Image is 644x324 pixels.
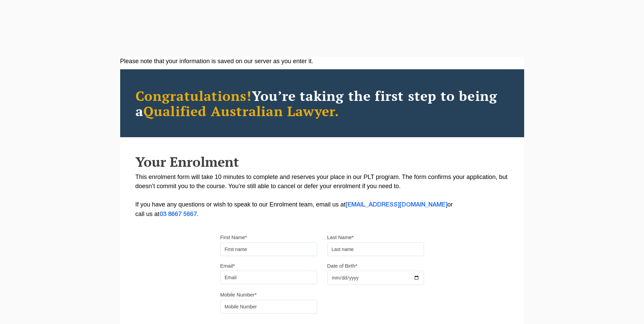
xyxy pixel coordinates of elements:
label: First Name* [220,234,247,241]
input: First name [220,242,317,256]
input: Email [220,271,317,284]
div: Please note that your information is saved on our server as you enter it. [120,57,524,66]
p: This enrolment form will take 10 minutes to complete and reserves your place in our PLT program. ... [135,173,509,219]
span: Congratulations! [135,87,252,105]
a: [EMAIL_ADDRESS][DOMAIN_NAME] [346,202,447,208]
label: Date of Birth* [327,263,357,269]
h2: You’re taking the first step to being a [135,88,509,119]
a: 03 8667 5667 [160,212,197,217]
label: Last Name* [327,234,354,241]
input: Last name [327,242,424,256]
span: Qualified Australian Lawyer. [143,102,339,120]
input: Mobile Number [220,300,317,313]
h2: Your Enrolment [135,154,509,169]
label: Mobile Number* [220,291,257,298]
label: Email* [220,263,235,269]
